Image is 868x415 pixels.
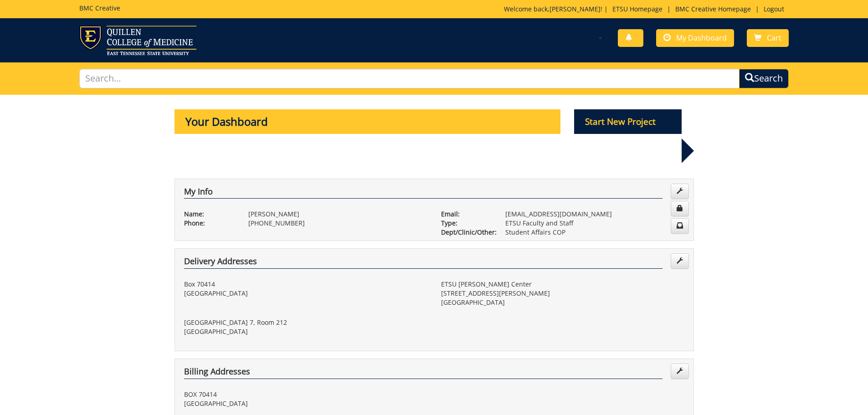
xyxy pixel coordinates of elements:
[184,327,427,336] p: [GEOGRAPHIC_DATA]
[608,5,667,13] a: ETSU Homepage
[441,210,492,219] p: Email:
[767,33,781,43] span: Cart
[656,29,734,47] a: My Dashboard
[441,219,492,228] p: Type:
[79,5,120,11] h5: BMC Creative
[184,257,663,269] h4: Delivery Addresses
[184,367,663,379] h4: Billing Addresses
[574,109,682,134] p: Start New Project
[671,201,689,216] a: Change Password
[671,5,755,13] a: BMC Creative Homepage
[79,69,740,88] input: Search...
[574,118,682,127] a: Start New Project
[184,280,427,289] p: Box 70414
[505,210,684,219] p: [EMAIL_ADDRESS][DOMAIN_NAME]
[747,29,789,47] a: Cart
[184,318,427,327] p: [GEOGRAPHIC_DATA] 7, Room 212
[671,218,689,234] a: Change Communication Preferences
[79,26,196,55] img: ETSU logo
[441,280,684,289] p: ETSU [PERSON_NAME] Center
[441,298,684,307] p: [GEOGRAPHIC_DATA]
[759,5,789,13] a: Logout
[441,228,492,237] p: Dept/Clinic/Other:
[671,364,689,379] a: Edit Addresses
[504,5,789,14] p: Welcome back, ! | | |
[505,219,684,228] p: ETSU Faculty and Staff
[739,69,789,88] button: Search
[184,219,235,228] p: Phone:
[676,33,727,43] span: My Dashboard
[184,210,235,219] p: Name:
[550,5,601,13] a: [PERSON_NAME]
[505,228,684,237] p: Student Affairs COP
[184,289,427,298] p: [GEOGRAPHIC_DATA]
[175,109,561,134] p: Your Dashboard
[184,399,427,408] p: [GEOGRAPHIC_DATA]
[184,390,427,399] p: BOX 70414
[248,219,427,228] p: [PHONE_NUMBER]
[441,289,684,298] p: [STREET_ADDRESS][PERSON_NAME]
[248,210,427,219] p: [PERSON_NAME]
[184,187,663,199] h4: My Info
[671,184,689,199] a: Edit Info
[671,253,689,269] a: Edit Addresses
